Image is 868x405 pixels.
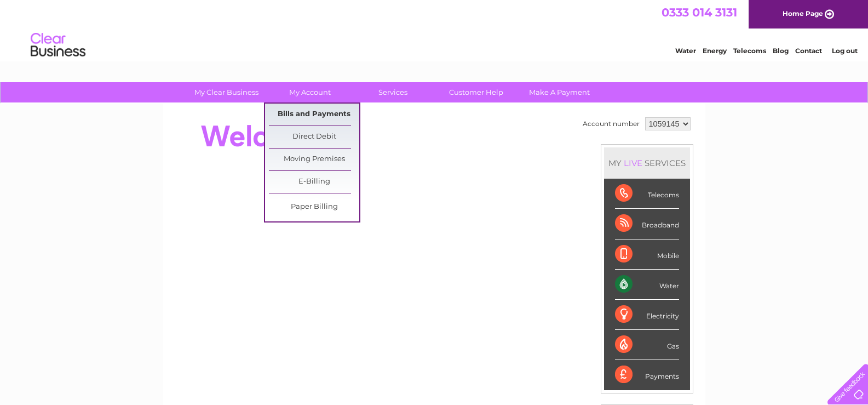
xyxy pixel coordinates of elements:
a: Energy [703,47,727,55]
div: Electricity [615,300,679,330]
a: My Account [265,82,355,102]
div: Telecoms [615,179,679,209]
a: Paper Billing [269,196,359,218]
a: Log out [832,47,858,55]
a: My Clear Business [181,82,272,102]
a: E-Billing [269,171,359,193]
img: logo.png [30,28,86,62]
td: Account number [580,115,642,133]
div: MY SERVICES [604,147,690,179]
a: Water [675,47,696,55]
a: Telecoms [733,47,766,55]
div: Mobile [615,239,679,270]
div: LIVE [622,158,645,168]
a: Customer Help [431,82,521,102]
div: Gas [615,330,679,360]
a: Make A Payment [514,82,605,102]
div: Broadband [615,209,679,239]
a: Direct Debit [269,126,359,148]
div: Water [615,270,679,300]
a: Services [348,82,438,102]
a: 0333 014 3131 [662,5,737,19]
div: Clear Business is a trading name of Verastar Limited (registered in [GEOGRAPHIC_DATA] No. 3667643... [176,6,693,53]
div: Payments [615,360,679,390]
a: Moving Premises [269,149,359,170]
a: Blog [773,47,789,55]
a: Contact [795,47,822,55]
a: Bills and Payments [269,104,359,126]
